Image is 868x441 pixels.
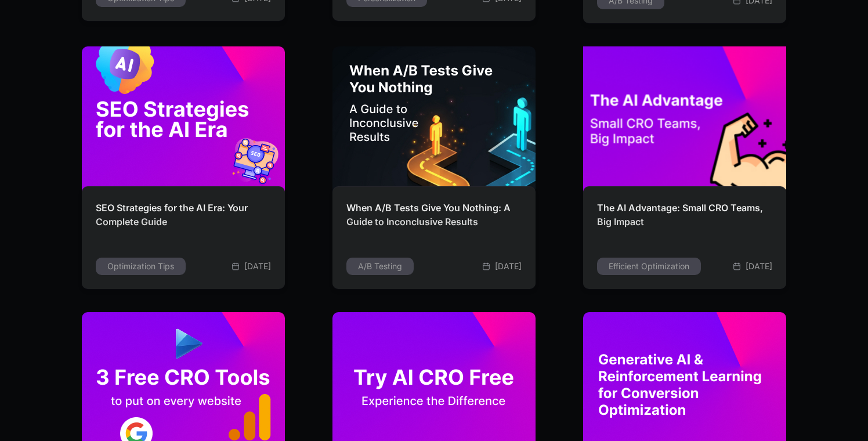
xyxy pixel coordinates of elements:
[82,46,285,289] a: SEO Strategies for the AI Era: Your Complete GuideOptimization Tips[DATE]
[346,201,522,234] h2: When A/B Tests Give You Nothing: A Guide to Inconclusive Results
[597,201,772,234] h2: The AI Advantage: Small CRO Teams, Big Impact
[746,259,772,273] div: [DATE]
[609,260,689,273] div: Efficient Optimization
[583,46,786,289] a: The AI Advantage: Small CRO Teams, Big ImpactEfficient Optimization[DATE]
[358,260,402,273] div: A/B Testing
[244,259,271,273] div: [DATE]
[107,260,174,273] div: Optimization Tips
[332,46,536,289] a: When A/B Tests Give You Nothing: A Guide to Inconclusive ResultsA/B Testing[DATE]
[495,259,522,273] div: [DATE]
[96,201,271,234] h2: SEO Strategies for the AI Era: Your Complete Guide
